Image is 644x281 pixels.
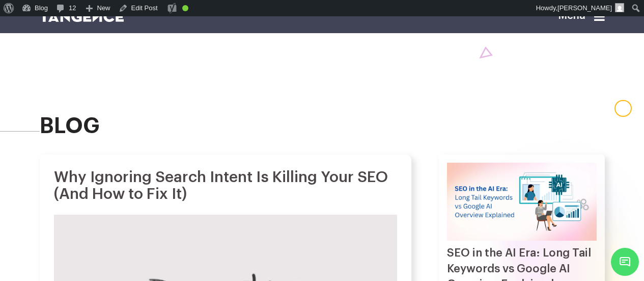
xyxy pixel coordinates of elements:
[611,248,639,276] span: Chat Widget
[54,169,397,202] h1: Why Ignoring Search Intent Is Killing Your SEO (And How to Fix It)
[40,11,124,22] img: logo SVG
[40,114,605,138] h2: blog
[447,163,597,241] img: SEO in the AI Era: Long Tail Keywords vs Google AI Overview Explained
